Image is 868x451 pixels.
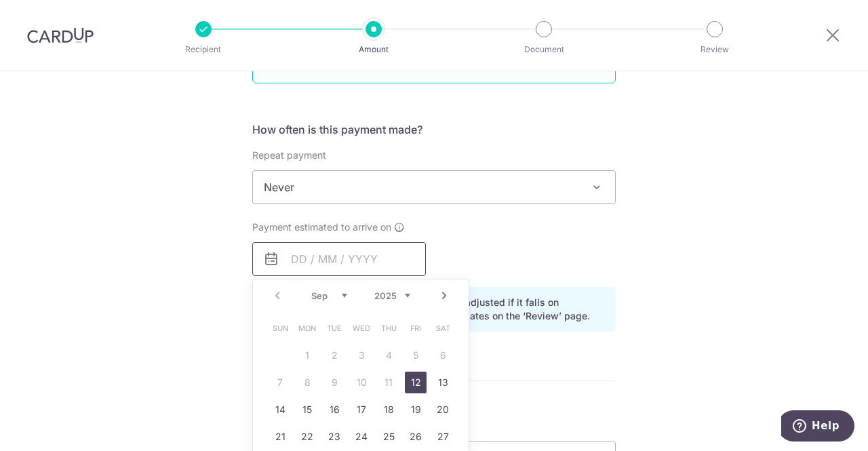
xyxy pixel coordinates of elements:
[252,242,426,276] input: DD / MM / YYYY
[351,317,372,339] span: Wednesday
[323,43,424,56] p: Amount
[296,399,318,420] a: 15
[252,220,391,234] span: Payment estimated to arrive on
[405,372,427,393] a: 12
[378,426,399,448] a: 25
[378,317,399,339] span: Thursday
[269,399,291,420] a: 14
[252,121,616,138] h5: How often is this payment made?
[27,27,94,43] img: CardUp
[405,426,427,448] a: 26
[351,399,372,420] a: 17
[351,426,372,448] a: 24
[432,426,454,448] a: 27
[432,399,454,420] a: 20
[296,317,318,339] span: Monday
[781,410,854,444] iframe: Opens a widget where you can find more information
[432,317,454,339] span: Saturday
[153,43,254,56] p: Recipient
[269,426,291,448] a: 21
[494,43,594,56] p: Document
[323,317,345,339] span: Tuesday
[323,426,345,448] a: 23
[296,426,318,448] a: 22
[252,149,326,162] label: Repeat payment
[665,43,765,56] p: Review
[252,170,616,204] span: Never
[323,399,345,420] a: 16
[436,288,452,304] a: Next
[405,317,427,339] span: Friday
[432,372,454,393] a: 13
[269,317,291,339] span: Sunday
[253,171,615,203] span: Never
[378,399,399,420] a: 18
[405,399,427,420] a: 19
